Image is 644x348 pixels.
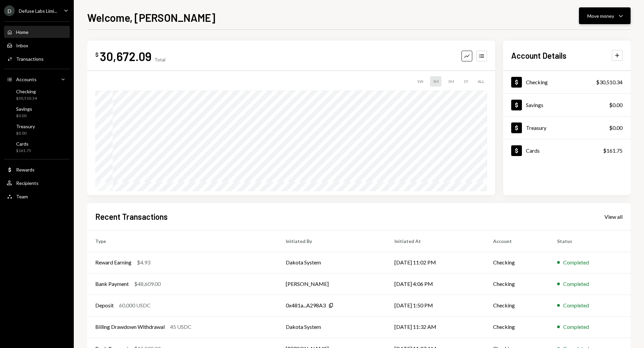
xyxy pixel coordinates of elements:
[563,323,589,331] div: Completed
[16,43,28,48] div: Inbox
[278,273,386,295] td: [PERSON_NAME]
[485,252,549,273] td: Checking
[386,252,485,273] td: [DATE] 11:02 PM
[563,280,589,288] div: Completed
[16,194,28,199] div: Team
[579,7,631,24] button: Move money
[503,139,631,162] a: Cards$161.75
[16,106,32,112] div: Savings
[4,5,15,16] div: D
[603,147,623,155] div: $161.75
[170,323,192,331] div: 45 USDC
[503,71,631,93] a: Checking$30,510.34
[526,125,546,131] div: Treasury
[563,258,589,266] div: Completed
[16,29,29,35] div: Home
[95,301,114,309] div: Deposit
[4,104,70,120] a: Savings$0.00
[95,258,131,266] div: Reward Earning
[4,121,70,138] a: Treasury$0.00
[511,50,567,61] h2: Account Details
[4,177,70,189] a: Recipients
[4,190,70,202] a: Team
[4,73,70,85] a: Accounts
[16,180,39,186] div: Recipients
[134,280,161,288] div: $48,609.00
[16,167,35,172] div: Rewards
[503,94,631,116] a: Savings$0.00
[386,273,485,295] td: [DATE] 4:06 PM
[587,12,614,19] div: Move money
[286,301,326,309] div: 0x481a...A298A3
[4,87,70,103] a: Checking$30,510.34
[445,76,457,87] div: 3M
[16,123,35,129] div: Treasury
[16,141,31,147] div: Cards
[526,147,540,154] div: Cards
[154,57,165,62] div: Total
[485,273,549,295] td: Checking
[430,76,441,87] div: 1M
[386,230,485,252] th: Initiated At
[16,148,31,154] div: $161.75
[278,230,386,252] th: Initiated By
[563,301,589,309] div: Completed
[461,76,471,87] div: 1Y
[87,11,215,24] h1: Welcome, [PERSON_NAME]
[475,76,487,87] div: ALL
[119,301,151,309] div: 60,000 USDC
[16,56,44,62] div: Transactions
[4,26,70,38] a: Home
[609,101,623,109] div: $0.00
[95,280,129,288] div: Bank Payment
[609,124,623,132] div: $0.00
[485,295,549,316] td: Checking
[87,230,278,252] th: Type
[604,213,623,220] a: View all
[386,295,485,316] td: [DATE] 1:50 PM
[604,213,623,220] div: View all
[485,230,549,252] th: Account
[503,116,631,139] a: Treasury$0.00
[278,316,386,338] td: Dakota System
[386,316,485,338] td: [DATE] 11:32 AM
[16,113,32,119] div: $0.00
[16,96,37,101] div: $30,510.34
[278,252,386,273] td: Dakota System
[95,51,99,58] div: $
[485,316,549,338] td: Checking
[4,163,70,176] a: Rewards
[95,323,165,331] div: Billing Drawdown Withdrawal
[16,89,37,94] div: Checking
[16,77,37,82] div: Accounts
[95,211,168,222] h2: Recent Transactions
[596,78,623,86] div: $30,510.34
[16,131,35,136] div: $0.00
[549,230,631,252] th: Status
[19,8,57,14] div: Defuse Labs Limi...
[4,53,70,65] a: Transactions
[526,102,543,108] div: Savings
[414,76,426,87] div: 1W
[4,139,70,155] a: Cards$161.75
[137,258,150,266] div: $4.93
[4,39,70,51] a: Inbox
[526,79,548,85] div: Checking
[100,49,152,64] div: 30,672.09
